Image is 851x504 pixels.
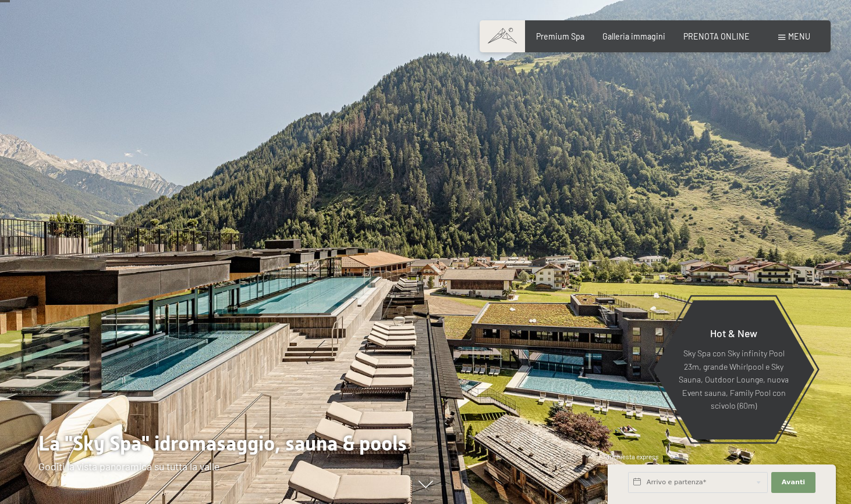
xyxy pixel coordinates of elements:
[782,478,805,487] span: Avanti
[608,453,659,460] span: Richiesta express
[710,327,757,339] span: Hot & New
[788,31,810,41] span: Menu
[602,31,665,41] a: Galleria immagini
[683,31,750,41] a: PRENOTA ONLINE
[678,347,789,413] p: Sky Spa con Sky infinity Pool 23m, grande Whirlpool e Sky Sauna, Outdoor Lounge, nuova Event saun...
[536,31,584,41] a: Premium Spa
[771,472,815,493] button: Avanti
[653,299,815,440] a: Hot & New Sky Spa con Sky infinity Pool 23m, grande Whirlpool e Sky Sauna, Outdoor Lounge, nuova ...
